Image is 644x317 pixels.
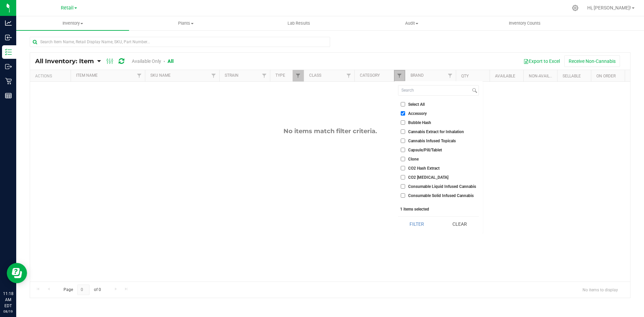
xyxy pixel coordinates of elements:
[355,20,468,26] span: Audit
[7,263,27,283] iframe: Resource center
[355,16,468,30] a: Audit
[461,74,469,78] a: Qty
[309,73,321,78] a: Class
[394,70,405,81] a: Filter
[76,73,98,78] a: Item Name
[401,175,405,179] input: CO2 [MEDICAL_DATA]
[132,58,161,64] a: Available Only
[519,55,564,67] button: Export to Excel
[3,309,13,314] p: 08/19
[401,111,405,116] input: Accessory
[61,5,74,11] span: Retail
[398,217,436,231] button: Filter
[445,70,456,81] a: Filter
[150,73,171,78] a: SKU Name
[16,20,129,26] span: Inventory
[35,74,68,78] div: Actions
[3,291,13,309] p: 11:18 AM EDT
[468,16,581,30] a: Inventory Counts
[401,129,405,134] input: Cannabis Extract for Inhalation
[343,70,354,81] a: Filter
[408,166,440,170] span: CO2 Hash Extract
[5,78,12,84] inline-svg: Retail
[577,285,623,295] span: No items to display
[596,74,616,78] a: On Order
[242,16,355,30] a: Lab Results
[411,73,424,78] a: Brand
[564,55,620,67] button: Receive Non-Cannabis
[529,74,559,78] a: Non-Available
[408,157,419,161] span: Clone
[571,5,579,11] div: Manage settings
[408,194,474,198] span: Consumable Solid Infused Cannabis
[5,20,12,26] inline-svg: Analytics
[134,70,145,81] a: Filter
[35,57,94,65] span: All Inventory: Item
[408,130,464,134] span: Cannabis Extract for Inhalation
[408,175,448,179] span: CO2 [MEDICAL_DATA]
[35,57,97,65] a: All Inventory: Item
[401,166,405,170] input: CO2 Hash Extract
[401,193,405,198] input: Consumable Solid Infused Cannabis
[5,49,12,55] inline-svg: Inventory
[408,112,427,116] span: Accessory
[278,20,319,26] span: Lab Results
[495,74,515,78] a: Available
[30,37,330,47] input: Search Item Name, Retail Display Name, SKU, Part Number...
[129,16,242,30] a: Plants
[408,102,425,106] span: Select All
[5,63,12,70] inline-svg: Outbound
[400,207,477,212] div: 1 items selected
[401,120,405,125] input: Bubble Hash
[401,102,405,106] input: Select All
[401,184,405,189] input: Consumable Liquid Infused Cannabis
[408,148,442,152] span: Capsule/Pill/Tablet
[168,58,174,64] a: All
[360,73,380,78] a: Category
[398,86,471,95] input: Search
[408,185,476,189] span: Consumable Liquid Infused Cannabis
[408,139,456,143] span: Cannabis Infused Topicals
[401,148,405,152] input: Capsule/Pill/Tablet
[225,73,239,78] a: Strain
[587,5,631,10] span: Hi, [PERSON_NAME]!
[5,34,12,41] inline-svg: Inbound
[401,139,405,143] input: Cannabis Infused Topicals
[401,157,405,161] input: Clone
[5,92,12,99] inline-svg: Reports
[30,127,630,135] div: No items match filter criteria.
[408,121,431,125] span: Bubble Hash
[293,70,304,81] a: Filter
[563,74,581,78] a: Sellable
[259,70,270,81] a: Filter
[275,73,285,78] a: Type
[129,20,242,26] span: Plants
[58,285,106,295] span: Page of 0
[208,70,219,81] a: Filter
[500,20,550,26] span: Inventory Counts
[16,16,129,30] a: Inventory
[441,217,479,231] button: Clear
